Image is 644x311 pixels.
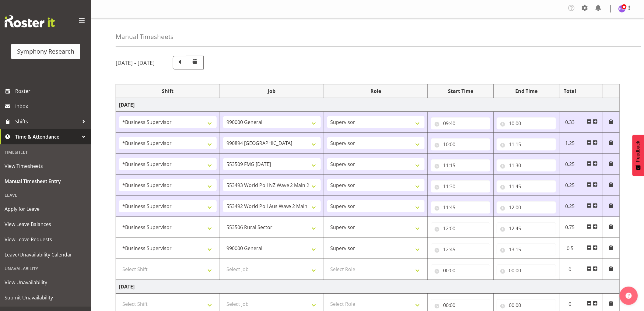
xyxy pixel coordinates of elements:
[431,117,490,129] input: Click to select...
[5,220,87,229] span: View Leave Balances
[2,189,90,201] div: Leave
[497,243,556,256] input: Click to select...
[15,87,88,96] span: Roster
[497,117,556,129] input: Click to select...
[431,222,490,235] input: Click to select...
[15,132,79,141] span: Time & Attendance
[431,243,490,256] input: Click to select...
[562,87,578,95] div: Total
[632,135,644,176] button: Feedback - Show survey
[559,259,581,280] td: 0
[2,158,90,174] a: View Timesheets
[2,201,90,217] a: Apply for Leave
[5,278,87,287] span: View Unavailability
[116,280,620,294] td: [DATE]
[5,161,87,171] span: View Timesheets
[497,222,556,235] input: Click to select...
[5,235,87,244] span: View Leave Requests
[15,102,88,111] span: Inbox
[5,250,87,259] span: Leave/Unavailability Calendar
[559,196,581,217] td: 0.25
[2,174,90,189] a: Manual Timesheet Entry
[431,159,490,171] input: Click to select...
[15,117,79,126] span: Shifts
[618,5,626,12] img: hitesh-makan1261.jpg
[431,87,490,95] div: Start Time
[5,293,87,302] span: Submit Unavailability
[497,180,556,193] input: Click to select...
[559,175,581,196] td: 0.25
[116,98,620,112] td: [DATE]
[497,87,556,95] div: End Time
[559,133,581,154] td: 1.25
[431,201,490,214] input: Click to select...
[497,159,556,171] input: Click to select...
[635,141,641,162] span: Feedback
[119,87,217,95] div: Shift
[626,293,632,299] img: help-xxl-2.png
[431,264,490,277] input: Click to select...
[327,87,425,95] div: Role
[559,112,581,133] td: 0.33
[559,154,581,175] td: 0.25
[2,247,90,262] a: Leave/Unavailability Calendar
[2,146,90,158] div: Timesheet
[2,232,90,247] a: View Leave Requests
[559,238,581,259] td: 0.5
[5,15,55,27] img: Rosterit website logo
[2,217,90,232] a: View Leave Balances
[5,204,87,214] span: Apply for Leave
[497,201,556,214] input: Click to select...
[223,87,321,95] div: Job
[5,177,87,186] span: Manual Timesheet Entry
[497,264,556,277] input: Click to select...
[2,290,90,305] a: Submit Unavailability
[116,59,155,66] h5: [DATE] - [DATE]
[116,33,173,40] h4: Manual Timesheets
[2,275,90,290] a: View Unavailability
[2,262,90,275] div: Unavailability
[497,138,556,150] input: Click to select...
[17,47,74,56] div: Symphony Research
[431,138,490,150] input: Click to select...
[431,180,490,193] input: Click to select...
[559,217,581,238] td: 0.75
